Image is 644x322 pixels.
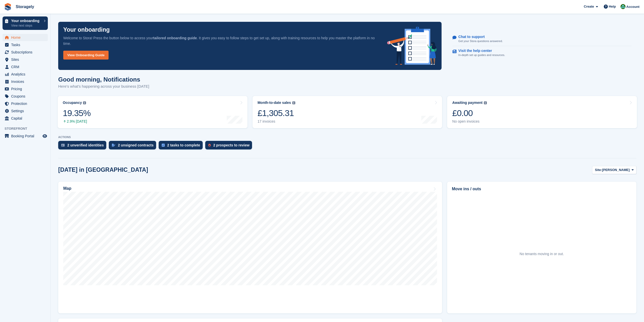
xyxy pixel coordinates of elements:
[83,101,86,104] img: icon-info-grey-7440780725fd019a000dd9b08b2336e03edf1995a4989e88bcd33f0948082b44.svg
[387,27,437,65] img: onboarding-info-6c161a55d2c0e0a8cae90662b2fe09162a5109e8cc188191df67fb4f79e88e88.svg
[3,16,48,30] a: Your onboarding View next steps
[63,101,82,105] div: Occupancy
[14,3,36,11] a: Storagely
[58,182,442,313] a: Map
[452,46,632,60] a: Visit the help center In-depth set up guides and resources.
[11,56,41,63] span: Sites
[11,115,41,122] span: Capital
[11,132,41,140] span: Booking Portal
[3,49,48,56] a: menu
[162,144,165,147] img: task-75834270c22a3079a89374b754ae025e5fb1db73e45f91037f5363f120a921f8.svg
[3,34,48,41] a: menu
[67,143,104,147] div: 2 unverified identities
[458,39,503,43] p: Get your Stora questions answered.
[458,49,501,53] p: Visit the help center
[626,4,639,9] span: Account
[63,51,109,60] a: View Onboarding Guide
[11,19,41,23] p: Your onboarding
[112,144,115,147] img: contract_signature_icon-13c848040528278c33f63329250d36e43548de30e8caae1d1a13099fd9432cc5.svg
[452,119,487,124] div: No open invoices
[595,167,602,173] span: Site:
[452,186,632,192] h2: Move ins / outs
[11,71,41,78] span: Analytics
[109,141,159,152] a: 2 unsigned contracts
[253,96,442,128] a: Month-to-date sales £1,305.31 17 invoices
[3,115,48,122] a: menu
[205,141,255,152] a: 2 prospects to review
[213,143,250,147] div: 2 prospects to review
[3,107,48,115] a: menu
[292,101,295,104] img: icon-info-grey-7440780725fd019a000dd9b08b2336e03edf1995a4989e88bcd33f0948082b44.svg
[58,76,149,83] h1: Good morning, Notifications
[3,85,48,92] a: menu
[452,101,483,105] div: Awaiting payment
[11,23,41,28] p: View next steps
[159,141,205,152] a: 2 tasks to complete
[458,35,498,39] p: Chat to support
[11,100,41,107] span: Protection
[58,84,149,89] p: Here's what's happening across your business [DATE]
[584,4,594,9] span: Create
[3,63,48,70] a: menu
[58,136,636,139] p: ACTIONS
[61,144,65,147] img: verify_identity-adf6edd0f0f0b5bbfe63781bf79b02c33cf7c696d77639b501bdc392416b5a36.svg
[4,3,12,11] img: stora-icon-8386f47178a22dfd0bd8f6a31ec36ba5ce8667c1dd55bd0f319d3a0aa187defe.svg
[11,107,41,115] span: Settings
[63,108,91,118] div: 19.35%
[63,27,110,33] p: Your onboarding
[3,56,48,63] a: menu
[609,4,616,9] span: Help
[58,166,148,173] h2: [DATE] in [GEOGRAPHIC_DATA]
[118,143,154,147] div: 2 unsigned contracts
[458,53,505,57] p: In-depth set up guides and resources.
[258,119,295,124] div: 17 invoices
[3,100,48,107] a: menu
[11,78,41,85] span: Invoices
[63,186,71,191] h2: Map
[452,32,632,46] a: Chat to support Get your Stora questions answered.
[620,4,626,9] img: Notifications
[63,35,379,46] p: Welcome to Stora! Press the button below to access your . It gives you easy to follow steps to ge...
[153,36,197,40] strong: tailored onboarding guide
[5,126,50,131] span: Storefront
[602,167,630,173] span: [PERSON_NAME]
[452,108,487,118] div: £0.00
[258,108,295,118] div: £1,305.31
[3,41,48,48] a: menu
[11,41,41,48] span: Tasks
[3,71,48,78] a: menu
[11,34,41,41] span: Home
[520,251,564,257] div: No tenants moving in or out.
[447,96,637,128] a: Awaiting payment £0.00 No open invoices
[11,49,41,56] span: Subscriptions
[3,78,48,85] a: menu
[11,85,41,92] span: Pricing
[63,119,91,124] div: 2.9% [DATE]
[11,93,41,100] span: Coupons
[58,96,247,128] a: Occupancy 19.35% 2.9% [DATE]
[3,132,48,140] a: menu
[3,93,48,100] a: menu
[11,63,41,70] span: CRM
[167,143,200,147] div: 2 tasks to complete
[208,144,211,147] img: prospect-51fa495bee0391a8d652442698ab0144808aea92771e9ea1ae160a38d050c398.svg
[484,101,487,104] img: icon-info-grey-7440780725fd019a000dd9b08b2336e03edf1995a4989e88bcd33f0948082b44.svg
[58,141,109,152] a: 2 unverified identities
[42,133,48,139] a: Preview store
[592,166,636,174] button: Site: [PERSON_NAME]
[258,101,291,105] div: Month-to-date sales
